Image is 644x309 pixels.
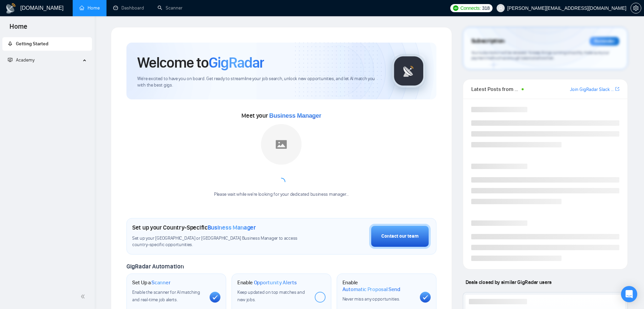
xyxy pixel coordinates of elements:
[8,57,13,62] span: fund-projection-screen
[4,22,33,36] span: Home
[471,50,609,61] span: Your subscription will be renewed. To keep things running smoothly, make sure your payment method...
[209,53,264,72] span: GigRadar
[261,124,302,165] img: placeholder.png
[208,224,256,231] span: Business Manager
[590,37,619,46] div: Reminder
[8,41,13,46] span: rocket
[158,5,183,11] a: searchScanner
[621,286,637,302] div: Open Intercom Messenger
[471,85,520,93] span: Latest Posts from the GigRadar Community
[137,53,264,72] h1: Welcome to
[631,5,641,11] span: setting
[2,37,92,51] li: Getting Started
[132,279,170,286] h1: Set Up a
[471,35,505,47] span: Subscription
[342,279,414,292] h1: Enable
[132,224,256,231] h1: Set up your Country-Specific
[237,279,297,286] h1: Enable
[8,57,34,63] span: Academy
[16,41,48,47] span: Getting Started
[132,235,311,248] span: Set up your [GEOGRAPHIC_DATA] or [GEOGRAPHIC_DATA] Business Manager to access country-specific op...
[369,224,431,249] button: Contact our team
[615,86,619,92] span: export
[126,263,184,270] span: GigRadar Automation
[276,176,287,188] span: loading
[381,233,419,240] div: Contact our team
[630,5,641,11] a: setting
[463,276,554,288] span: Deals closed by similar GigRadar users
[392,54,426,88] img: gigradar-logo.png
[113,5,144,11] a: dashboardDashboard
[269,112,321,119] span: Business Manager
[460,4,481,12] span: Connects:
[630,3,641,14] button: setting
[151,279,170,286] span: Scanner
[453,5,458,11] img: upwork-logo.png
[342,296,400,302] span: Never miss any opportunities.
[482,4,490,12] span: 318
[254,279,297,286] span: Opportunity Alerts
[16,57,34,63] span: Academy
[132,289,200,303] span: Enable the scanner for AI matching and real-time job alerts.
[5,3,16,14] img: logo
[615,86,619,92] a: export
[498,6,503,10] span: user
[79,5,100,11] a: homeHome
[570,86,614,93] a: Join GigRadar Slack Community
[210,191,353,198] div: Please wait while we're looking for your dedicated business manager...
[137,76,381,89] span: We're excited to have you on board. Get ready to streamline your job search, unlock new opportuni...
[342,286,400,293] span: Automatic Proposal Send
[241,112,321,119] span: Meet your
[80,293,87,300] span: double-left
[237,289,305,303] span: Keep updated on top matches and new jobs.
